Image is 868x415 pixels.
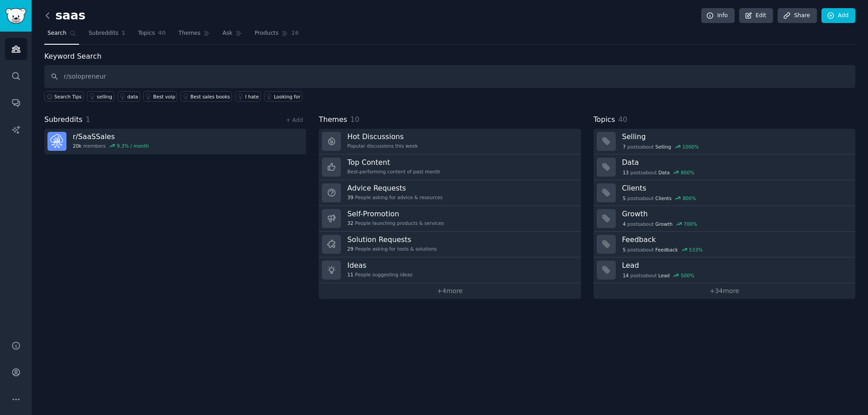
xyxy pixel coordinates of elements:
span: Subreddits [44,114,83,126]
a: Ask [219,26,245,45]
a: Add [821,8,855,23]
h3: Top Content [347,158,440,167]
h2: saas [44,9,85,23]
a: Data13postsaboutData800% [594,154,855,180]
span: Topics [594,114,615,126]
div: 500 % [681,272,694,279]
span: 1 [86,115,90,124]
h3: Lead [622,261,849,270]
span: Lead [658,272,670,279]
span: Products [255,29,278,37]
div: 700 % [684,221,697,227]
span: Themes [319,114,347,126]
span: 4 [623,221,626,227]
a: Feedback5postsaboutFeedback533% [594,232,855,257]
div: post s about [622,194,697,202]
a: Themes [175,26,213,45]
span: 5 [623,195,626,201]
img: GummySearch logo [5,8,26,24]
a: Self-Promotion32People launching products & services [319,206,580,232]
span: Topics [138,29,155,37]
h3: Growth [622,209,849,219]
div: post s about [622,220,698,228]
div: members [73,143,149,149]
div: 533 % [689,247,703,253]
div: post s about [622,271,695,280]
button: Search Tips [44,91,84,102]
span: 10 [350,115,359,124]
span: 7 [623,144,626,150]
h3: Solution Requests [347,235,437,244]
span: 29 [347,246,353,252]
div: People asking for tools & solutions [347,246,437,252]
a: Info [701,8,735,23]
div: 800 % [683,195,696,201]
input: Keyword search in audience [44,65,855,88]
a: Clients5postsaboutClients800% [594,180,855,206]
a: Growth4postsaboutGrowth700% [594,206,855,232]
h3: Selling [622,132,849,141]
div: 800 % [681,169,694,176]
label: Keyword Search [44,52,101,61]
h3: Clients [622,183,849,193]
a: Top ContentBest-performing content of past month [319,154,580,180]
a: Products16 [251,26,302,45]
span: Search [47,29,66,37]
h3: Feedback [622,235,849,244]
img: SaaSSales [47,132,66,151]
a: +34more [594,283,855,299]
h3: Self-Promotion [347,209,444,219]
a: Subreddits1 [85,26,128,45]
h3: Data [622,158,849,167]
a: +4more [319,283,580,299]
div: post s about [622,143,700,151]
span: 40 [158,29,166,37]
h3: Advice Requests [347,183,443,193]
div: selling [97,93,112,100]
div: 9.3 % / month [117,143,149,149]
div: post s about [622,246,703,254]
a: Lead14postsaboutLead500% [594,257,855,283]
span: Subreddits [89,29,118,37]
a: Selling7postsaboutSelling1000% [594,129,855,154]
span: 11 [347,271,353,278]
span: Themes [179,29,201,37]
span: 16 [291,29,299,37]
div: 1000 % [682,144,699,150]
span: 14 [623,272,628,279]
div: data [127,93,138,100]
a: Topics40 [135,26,169,45]
span: Search Tips [54,93,82,100]
div: I hate [245,93,259,100]
span: Clients [656,195,672,201]
div: People launching products & services [347,220,444,226]
a: Search [44,26,79,45]
span: 39 [347,194,353,201]
div: Best sales books [190,93,230,100]
a: Best voip [143,91,177,102]
a: Best sales books [180,91,232,102]
span: Data [658,169,670,176]
a: Advice Requests39People asking for advice & resources [319,180,580,206]
span: Feedback [656,247,678,253]
div: People suggesting ideas [347,271,412,278]
span: Selling [656,144,671,150]
a: Solution Requests29People asking for tools & solutions [319,232,580,257]
span: 20k [73,143,81,149]
a: Looking for [264,91,302,102]
a: selling [87,91,114,102]
a: r/SaaSSales20kmembers9.3% / month [44,129,306,154]
span: Growth [656,221,673,227]
div: post s about [622,168,695,177]
a: Share [778,8,816,23]
h3: Ideas [347,261,412,270]
span: 40 [618,115,627,124]
a: + Add [286,117,303,123]
a: Hot DiscussionsPopular discussions this week [319,129,580,154]
a: Edit [739,8,773,23]
h3: Hot Discussions [347,132,418,141]
div: Best voip [153,93,175,100]
a: Ideas11People suggesting ideas [319,257,580,283]
span: 32 [347,220,353,226]
a: I hate [235,91,261,102]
